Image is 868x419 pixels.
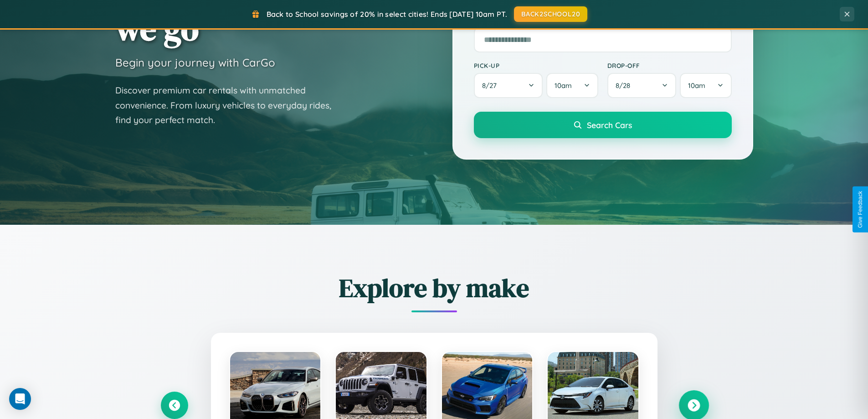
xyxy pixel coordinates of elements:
label: Drop-off [607,62,732,69]
button: 10am [546,73,598,98]
span: 10am [688,81,705,90]
label: Pick-up [474,62,598,69]
div: Give Feedback [857,191,863,228]
button: 10am [680,73,731,98]
span: 8 / 27 [482,81,501,90]
span: 10am [555,81,572,90]
span: 8 / 28 [616,81,635,90]
h3: Begin your journey with CarGo [115,56,275,69]
button: 8/27 [474,73,543,98]
h2: Explore by make [161,270,708,305]
button: BACK2SCHOOL20 [514,6,587,22]
span: Search Cars [587,120,632,130]
button: Search Cars [474,112,732,138]
button: 8/28 [607,73,677,98]
p: Discover premium car rentals with unmatched convenience. From luxury vehicles to everyday rides, ... [115,83,343,128]
div: Open Intercom Messenger [9,388,31,410]
span: Back to School savings of 20% in select cities! Ends [DATE] 10am PT. [267,10,507,19]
